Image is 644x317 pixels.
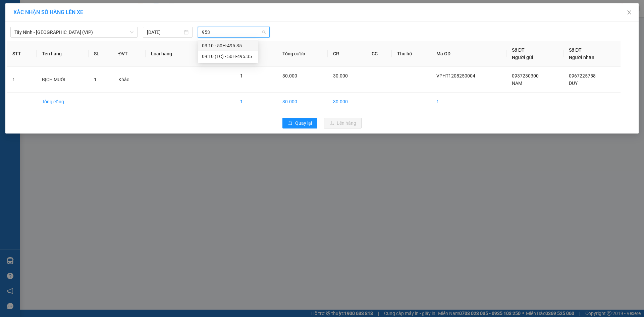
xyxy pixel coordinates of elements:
[202,42,254,49] div: 03:10 - 50H-495.35
[94,77,97,82] span: 1
[37,41,89,67] th: Tên hàng
[240,73,243,78] span: 1
[324,118,362,128] button: uploadLên hàng
[569,55,594,60] span: Người nhận
[295,119,312,127] span: Quay lại
[14,27,133,37] span: Tây Ninh - Sài Gòn (VIP)
[512,81,522,86] span: NAM
[569,73,596,78] span: 0967225758
[282,73,297,78] span: 30.000
[147,29,182,36] input: 12/08/2025
[512,47,525,53] span: Số ĐT
[288,121,292,126] span: rollback
[366,41,392,67] th: CC
[63,16,280,25] li: [STREET_ADDRESS][PERSON_NAME]. [GEOGRAPHIC_DATA], Tỉnh [GEOGRAPHIC_DATA]
[194,41,235,67] th: Ghi chú
[202,53,254,60] div: 09:10 (TC) - 50H-495.35
[37,67,89,93] td: BỊCH MUỐI
[235,93,277,111] td: 1
[627,10,632,15] span: close
[328,93,366,111] td: 30.000
[328,41,366,67] th: CR
[282,118,317,128] button: rollbackQuay lại
[63,25,280,33] li: Hotline: 1900 8153
[512,73,539,78] span: 0937230300
[569,81,578,86] span: DUY
[89,41,113,67] th: SL
[277,41,327,67] th: Tổng cước
[431,41,506,67] th: Mã GD
[146,41,194,67] th: Loại hàng
[569,47,582,53] span: Số ĐT
[113,41,146,67] th: ĐVT
[8,8,42,42] img: logo.jpg
[277,93,327,111] td: 30.000
[392,41,431,67] th: Thu hộ
[333,73,348,78] span: 30.000
[8,49,100,71] b: GỬI : PV [GEOGRAPHIC_DATA]
[620,3,639,22] button: Close
[512,55,533,60] span: Người gửi
[7,41,37,67] th: STT
[7,67,37,93] td: 1
[431,93,506,111] td: 1
[13,9,83,15] span: XÁC NHẬN SỐ HÀNG LÊN XE
[436,73,475,78] span: VPHT1208250004
[113,67,146,93] td: Khác
[37,93,89,111] td: Tổng cộng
